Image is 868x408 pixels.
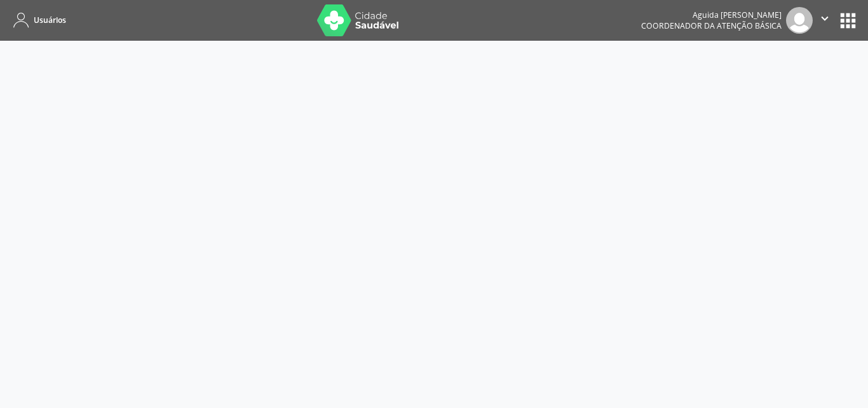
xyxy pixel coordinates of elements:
span: Coordenador da Atenção Básica [641,20,782,31]
div: Aguida [PERSON_NAME] [641,10,782,20]
a: Usuários [9,10,66,31]
button: apps [837,10,859,32]
img: img [786,7,813,34]
button:  [813,7,837,34]
i:  [818,11,832,25]
span: Usuários [34,15,66,25]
